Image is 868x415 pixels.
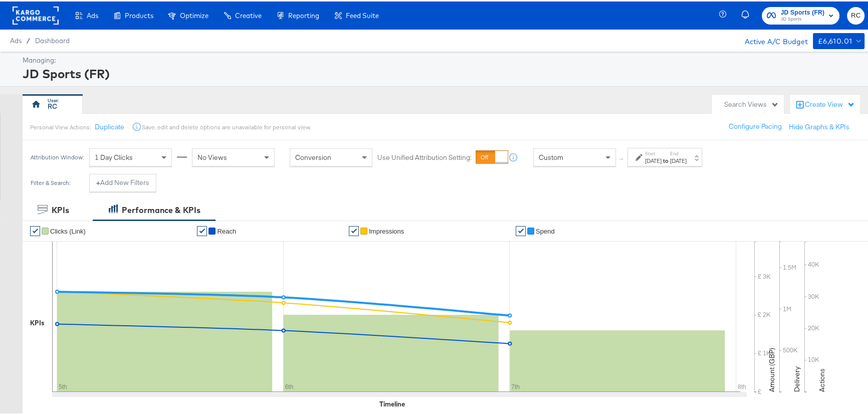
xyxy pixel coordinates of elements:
[781,6,825,17] span: JD Sports (FR)
[670,155,687,163] div: [DATE]
[377,151,472,161] label: Use Unified Attribution Setting:
[734,32,808,47] div: Active A/C Budget
[789,121,849,130] button: Hide Graphs & KPIs
[197,225,207,235] a: ✔
[30,122,91,130] div: Personal View Actions:
[851,9,860,20] span: RC
[724,98,779,108] div: Search Views
[122,203,200,215] div: Performance & KPIs
[52,203,69,215] div: KPIs
[30,152,84,159] div: Attribution Window:
[288,10,319,18] span: Reporting
[95,151,133,160] span: 1 Day Clicks
[617,156,626,159] span: ↑
[516,225,526,235] a: ✔
[95,121,124,130] button: Duplicate
[48,100,57,110] div: RC
[662,155,670,163] strong: to
[35,35,70,43] a: Dashboard
[197,151,227,160] span: No Views
[50,226,86,234] span: Clicks (Link)
[767,346,776,390] text: Amount (GBP)
[142,122,311,130] div: Save, edit and delete options are unavailable for personal view.
[817,367,826,390] text: Actions
[792,365,801,390] text: Delivery
[22,35,35,43] span: /
[30,225,40,235] a: ✔
[217,226,236,234] span: Reach
[813,32,864,48] button: £6,610.01
[781,14,825,22] span: JD Sports
[379,398,405,407] div: Timeline
[10,35,22,43] span: Ads
[818,34,852,46] div: £6,610.01
[30,178,71,185] div: Filter & Search:
[125,10,153,18] span: Products
[346,10,379,18] span: Feed Suite
[349,225,359,235] a: ✔
[235,10,262,18] span: Creative
[30,317,45,326] div: KPIs
[89,172,156,190] button: +Add New Filters
[180,10,208,18] span: Optimize
[295,151,331,160] span: Conversion
[805,98,855,108] div: Create View
[645,149,662,155] label: Start:
[722,116,789,134] button: Configure Pacing
[23,54,862,64] div: Managing:
[762,6,840,23] button: JD Sports (FR)JD Sports
[536,226,555,234] span: Spend
[23,64,862,81] div: JD Sports (FR)
[369,226,404,234] span: Impressions
[645,155,662,163] div: [DATE]
[96,176,100,186] strong: +
[87,10,98,18] span: Ads
[539,151,563,160] span: Custom
[670,149,687,155] label: End:
[847,6,864,23] button: RC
